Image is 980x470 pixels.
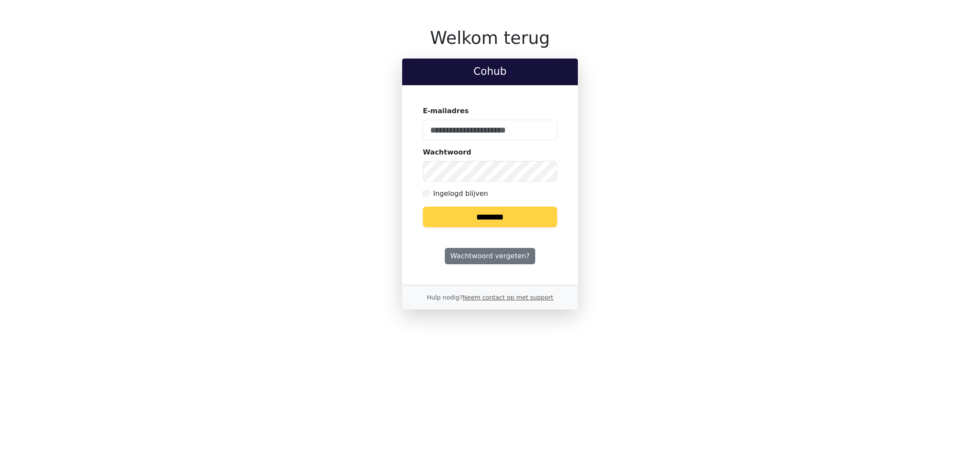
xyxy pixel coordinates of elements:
h2: Cohub [409,65,571,78]
small: Hulp nodig? [427,294,553,301]
a: Neem contact op met support [462,294,553,301]
label: E-mailadres [423,106,469,116]
label: Ingelogd blijven [433,189,488,199]
h1: Welkom terug [402,28,578,48]
label: Wachtwoord [423,147,471,158]
a: Wachtwoord vergeten? [445,248,535,264]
